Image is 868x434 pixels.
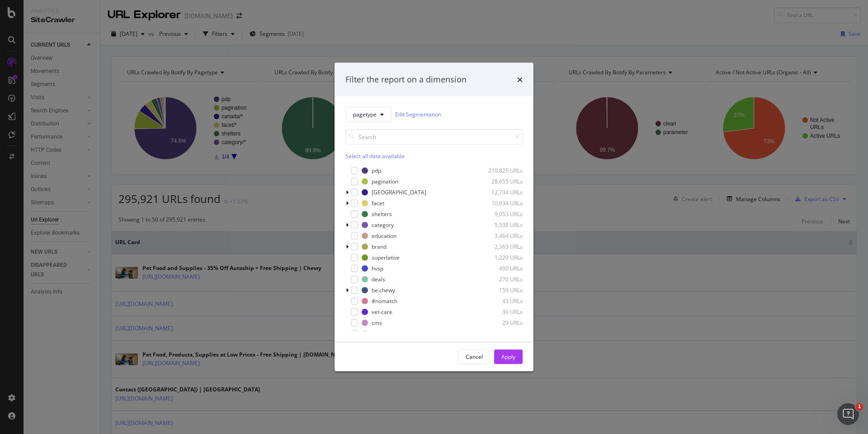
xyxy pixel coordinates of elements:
[372,319,382,327] div: cms
[466,353,483,361] div: Cancel
[345,129,523,145] input: Search
[478,210,523,218] div: 9,053 URLs
[478,265,523,272] div: 490 URLs
[478,178,523,185] div: 28,655 URLs
[372,210,392,218] div: shelters
[478,221,523,229] div: 5,538 URLs
[478,308,523,316] div: 30 URLs
[478,188,523,196] div: 12,734 URLs
[345,107,392,121] button: pagetype
[478,286,523,294] div: 159 URLs
[478,297,523,305] div: 43 URLs
[478,254,523,261] div: 1,229 URLs
[372,308,392,316] div: vet-care
[372,199,384,207] div: facet
[345,152,523,159] div: Select all data available
[372,188,426,196] div: [GEOGRAPHIC_DATA]
[372,286,395,294] div: be.chewy
[458,349,491,364] button: Cancel
[517,74,523,86] div: times
[372,232,396,240] div: education
[372,178,398,185] div: pagination
[372,254,400,261] div: superlative
[335,63,533,371] div: modal
[856,403,863,410] span: 1
[372,297,397,305] div: #nomatch
[372,330,392,338] div: investor
[478,199,523,207] div: 10,934 URLs
[478,167,523,174] div: 219,825 URLs
[837,403,859,425] iframe: Intercom live chat
[478,330,523,338] div: 17 URLs
[478,275,523,283] div: 270 URLs
[345,74,467,86] div: Filter the report on a dimension
[478,232,523,240] div: 3,464 URLs
[372,221,394,229] div: category
[353,111,377,118] span: pagetype
[372,243,387,251] div: brand
[478,243,523,251] div: 2,363 URLs
[494,349,523,364] button: Apply
[478,319,523,327] div: 29 URLs
[372,265,383,272] div: hvsp
[395,110,441,119] a: Edit Segmentation
[372,275,385,283] div: deals
[501,353,515,361] div: Apply
[372,167,381,174] div: pdp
